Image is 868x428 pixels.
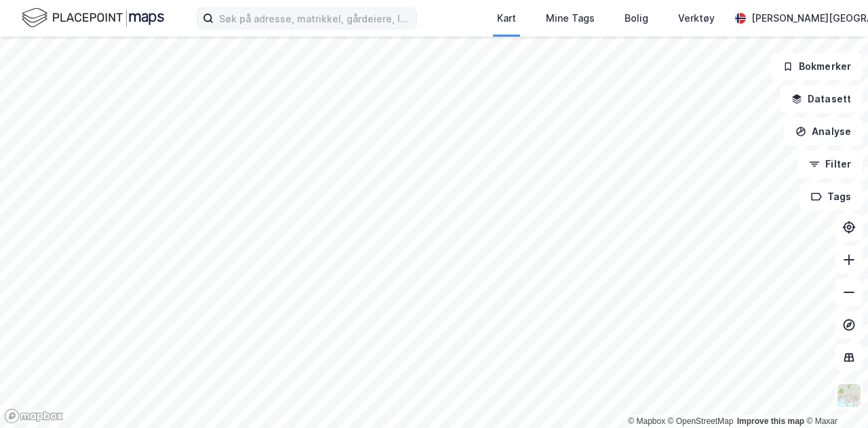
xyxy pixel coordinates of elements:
input: Søk på adresse, matrikkel, gårdeiere, leietakere eller personer [214,8,416,28]
a: Mapbox [628,416,665,426]
img: logo.f888ab2527a4732fd821a326f86c7f29.svg [22,6,164,30]
button: Datasett [780,85,863,113]
div: Mine Tags [546,10,595,26]
button: Filter [797,151,863,178]
button: Bokmerker [771,53,863,80]
div: Bolig [625,10,648,26]
div: Verktøy [678,10,715,26]
button: Analyse [784,118,863,145]
div: Kart [497,10,516,26]
iframe: Chat Widget [800,363,868,428]
div: Kontrollprogram for chat [800,363,868,428]
a: Mapbox homepage [4,408,64,424]
a: Improve this map [737,416,804,426]
a: OpenStreetMap [668,416,734,426]
button: Tags [800,183,863,210]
